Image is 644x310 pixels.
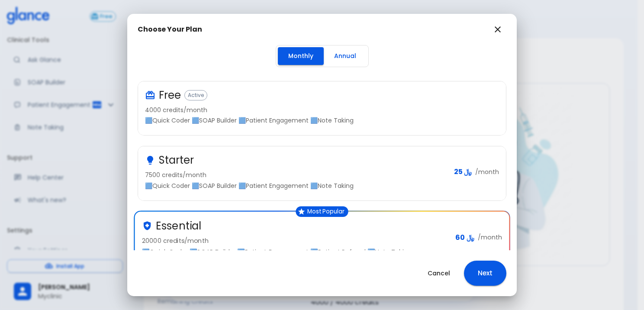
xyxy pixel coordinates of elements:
p: /month [478,233,502,242]
h2: Choose Your Plan [138,25,202,34]
span: ﷼ 25 [454,168,472,176]
p: /month [475,168,499,176]
h3: Essential [156,219,201,233]
button: Cancel [417,265,460,282]
span: Most Popular [304,209,348,215]
p: 🟦Quick Coder 🟦SOAP Builder 🟦Patient Engagement 🟦Note Taking [145,181,447,190]
span: ﷼ 60 [455,233,474,242]
p: 20000 credits/month [142,236,448,245]
button: Next [464,261,506,286]
span: Active [185,92,207,98]
p: 4000 credits/month [145,106,492,114]
p: 🟦Quick Coder 🟦SOAP Builder 🟦Patient Engagement 🟦Note Taking [145,116,492,125]
p: 7500 credits/month [145,171,447,179]
h3: Free [159,88,181,102]
p: 🟦Quick Coder 🟦SOAP Builder 🟦Patient Engagement 🟦Patient Referral 🟦Note Taking [142,248,448,256]
button: Annual [324,47,367,65]
h3: Starter [159,153,194,167]
button: Monthly [278,47,324,65]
